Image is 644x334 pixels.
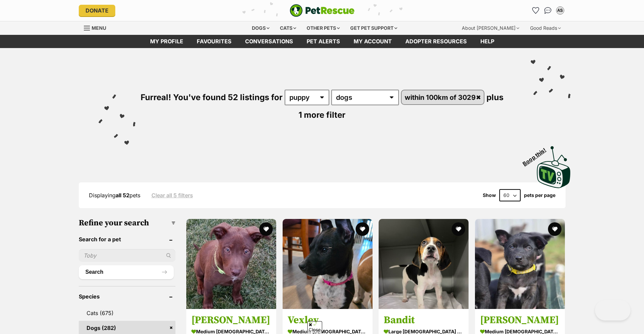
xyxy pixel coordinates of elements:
[288,314,367,327] h3: Vexley
[483,193,496,198] span: Show
[275,21,301,35] div: Cats
[544,7,551,14] img: chat-41dd97257d64d25036548639549fe6c8038ab92f7586957e7f3b1b290dea8141.svg
[548,222,562,236] button: favourite
[537,146,571,188] img: PetRescue TV logo
[283,219,373,309] img: Vexley - Australian Cattle Dog x Staffordshire Bull Terrier Dog
[191,314,271,327] h3: [PERSON_NAME]
[530,5,566,16] ul: Account quick links
[79,5,115,16] a: Donate
[555,5,566,16] button: My account
[307,321,322,333] span: Close
[521,142,552,167] span: Boop this!
[302,21,344,35] div: Other pets
[557,7,564,14] div: AS
[79,218,176,228] h3: Refine your search
[186,219,276,309] img: Miertjie - Australian Kelpie Dog
[290,4,355,17] a: PetRescue
[345,21,402,35] div: Get pet support
[79,249,176,262] input: Toby
[474,35,501,48] a: Help
[402,90,484,104] a: within 100km of 3029
[347,35,399,48] a: My account
[84,21,111,34] a: Menu
[89,192,140,199] span: Displaying pets
[525,21,566,35] div: Good Reads
[475,219,565,309] img: Otto - Australian Kelpie Dog
[355,222,369,236] button: favourite
[384,314,463,327] h3: Bandit
[79,306,176,320] a: Cats (675)
[399,35,474,48] a: Adopter resources
[143,35,190,48] a: My profile
[379,219,469,309] img: Bandit - Harrier x Foxhound Dog
[116,192,129,199] strong: all 52
[259,222,273,236] button: favourite
[543,5,553,16] a: Conversations
[537,140,571,190] a: Boop this!
[595,300,630,320] iframe: Help Scout Beacon - Open
[457,21,524,35] div: About [PERSON_NAME]
[480,314,560,327] h3: [PERSON_NAME]
[530,5,541,16] a: Favourites
[238,35,300,48] a: conversations
[79,236,176,242] header: Search for a pet
[300,35,347,48] a: Pet alerts
[190,35,238,48] a: Favourites
[290,4,355,17] img: logo-e224e6f780fb5917bec1dbf3a21bbac754714ae5b6737aabdf751b685950b380.svg
[524,193,555,198] label: pets per page
[151,192,193,198] a: Clear all 5 filters
[79,293,176,299] header: Species
[92,25,106,31] span: Menu
[452,222,465,236] button: favourite
[247,21,274,35] div: Dogs
[299,92,503,120] span: plus 1 more filter
[141,92,283,102] span: Furreal! You've found 52 listings for
[79,265,174,279] button: Search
